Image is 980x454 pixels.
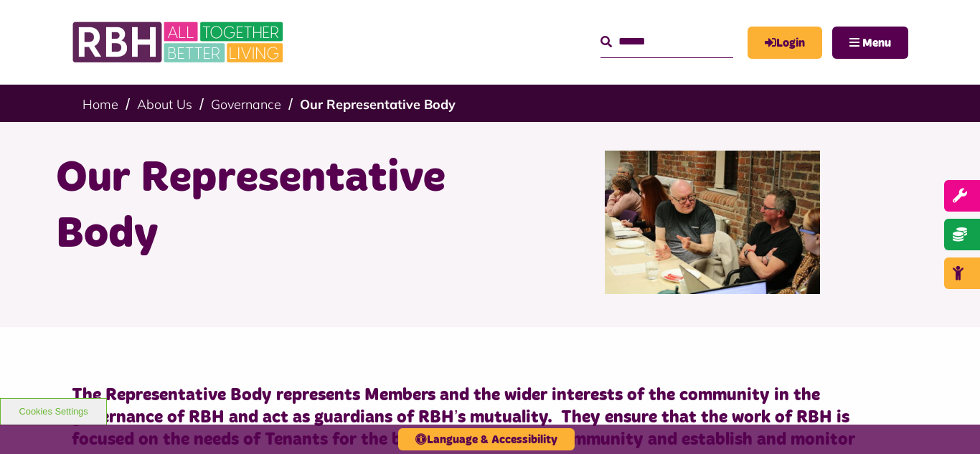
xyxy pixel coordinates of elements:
button: Language & Accessibility [398,428,575,450]
a: Governance [211,96,281,113]
a: Our Representative Body [300,96,456,113]
iframe: Netcall Web Assistant for live chat [915,389,980,454]
button: Navigation [832,27,908,59]
img: Rep Body [605,151,820,294]
span: Menu [862,37,891,49]
a: Home [83,96,118,113]
a: About Us [137,96,192,113]
img: RBH [72,14,287,70]
h1: Our Representative Body [56,151,479,263]
a: MyRBH [748,27,822,59]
